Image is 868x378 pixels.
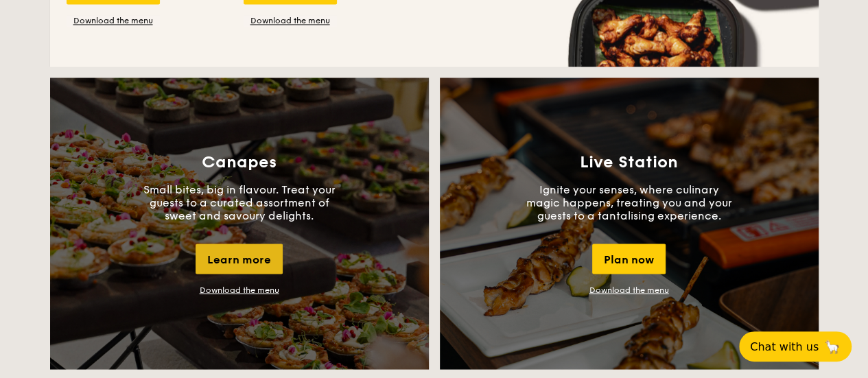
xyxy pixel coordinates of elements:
[526,182,732,222] p: Ignite your senses, where culinary magic happens, treating you and your guests to a tantalising e...
[244,15,337,26] a: Download the menu
[137,182,342,222] p: Small bites, big in flavour. Treat your guests to a curated assortment of sweet and savoury delig...
[202,152,277,172] h3: Canapes
[580,152,678,172] h3: Live Station
[750,340,819,353] span: Chat with us
[824,339,841,355] span: 🦙
[200,285,279,294] a: Download the menu
[196,244,283,274] div: Learn more
[592,244,666,274] div: Plan now
[739,331,852,362] button: Chat with us🦙
[589,285,669,294] a: Download the menu
[67,15,160,26] a: Download the menu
